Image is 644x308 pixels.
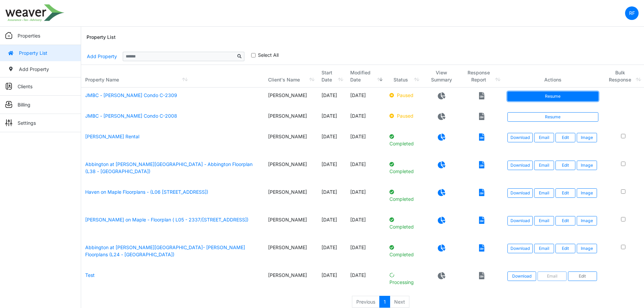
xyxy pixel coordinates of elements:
a: [PERSON_NAME] on Maple - Floorplan ( L05 - 2337/[STREET_ADDRESS]) [85,217,248,222]
a: Edit [568,271,597,281]
td: [DATE] [346,88,385,108]
p: Completed [389,133,418,147]
a: Edit [555,216,575,226]
p: Paused [389,92,418,99]
p: RF [629,9,635,17]
button: Image [577,216,597,226]
p: Completed [389,244,418,258]
th: Property Name: activate to sort column ascending [81,65,264,88]
a: [PERSON_NAME] Rental [85,134,139,139]
a: Resume [507,92,598,101]
p: Processing [389,271,418,286]
td: [DATE] [317,88,346,108]
th: Response Report: activate to sort column ascending [460,65,503,88]
td: [PERSON_NAME] [264,240,317,267]
td: [DATE] [346,240,385,267]
th: Client's Name: activate to sort column ascending [264,65,317,88]
a: Download [507,133,533,142]
button: Email [534,188,554,198]
p: Completed [389,216,418,230]
td: [PERSON_NAME] [264,129,317,157]
p: Billing [18,101,30,108]
td: [DATE] [346,108,385,129]
a: Abbington at [PERSON_NAME][GEOGRAPHIC_DATA]- [PERSON_NAME] Floorplans (L24 - [GEOGRAPHIC_DATA]) [85,244,245,257]
a: Haven on Maple Floorplans - (L06 [STREET_ADDRESS]) [85,189,208,195]
a: Test [85,272,95,278]
td: [DATE] [317,240,346,267]
a: Add Property [87,50,117,62]
td: [DATE] [317,212,346,240]
h6: Property List [87,34,116,40]
button: Email [538,271,567,281]
a: JMBC - [PERSON_NAME] Condo C-2309 [85,92,177,98]
th: Bulk Response: activate to sort column ascending [602,65,644,88]
th: Actions [503,65,602,88]
a: Download [507,216,533,226]
th: Modified Date: activate to sort column ascending [346,65,385,88]
p: Properties [18,32,40,39]
button: Image [577,188,597,198]
p: Paused [389,112,418,119]
a: JMBC - [PERSON_NAME] Condo C-2008 [85,113,177,119]
img: sidemenu_client.png [5,83,12,90]
a: Edit [555,244,575,253]
img: spp logo [5,4,65,22]
button: Email [534,133,554,142]
td: [DATE] [317,129,346,157]
th: Start Date: activate to sort column ascending [317,65,346,88]
td: [PERSON_NAME] [264,212,317,240]
button: Image [577,133,597,142]
a: Download [507,244,533,253]
a: Edit [555,133,575,142]
th: View Summary [422,65,460,88]
td: [DATE] [317,184,346,212]
a: Resume [507,112,598,122]
img: sidemenu_billing.png [5,101,12,108]
td: [DATE] [346,212,385,240]
a: RF [625,6,639,20]
p: Completed [389,188,418,203]
a: Download [507,271,536,281]
a: Edit [555,188,575,198]
p: Settings [18,119,36,126]
td: [DATE] [346,267,385,295]
td: [PERSON_NAME] [264,108,317,129]
td: [DATE] [317,157,346,184]
a: Abbington at [PERSON_NAME][GEOGRAPHIC_DATA] - Abbington Floorplan (L38 - [GEOGRAPHIC_DATA]) [85,161,253,174]
td: [DATE] [346,129,385,157]
img: sidemenu_settings.png [5,119,12,126]
button: Email [534,161,554,170]
a: Edit [555,161,575,170]
td: [DATE] [317,108,346,129]
td: [PERSON_NAME] [264,184,317,212]
input: Sizing example input [123,52,235,61]
td: [PERSON_NAME] [264,88,317,108]
button: Image [577,244,597,253]
td: [PERSON_NAME] [264,267,317,295]
td: [DATE] [346,157,385,184]
td: [PERSON_NAME] [264,157,317,184]
td: [DATE] [346,184,385,212]
img: sidemenu_properties.png [5,32,12,39]
button: Email [534,244,554,253]
label: Select All [258,51,279,58]
a: Download [507,161,533,170]
a: Download [507,188,533,198]
button: Email [534,216,554,226]
td: [DATE] [317,267,346,295]
p: Clients [18,83,32,90]
th: Status: activate to sort column ascending [385,65,422,88]
a: 1 [379,296,390,308]
p: Completed [389,161,418,175]
button: Image [577,161,597,170]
